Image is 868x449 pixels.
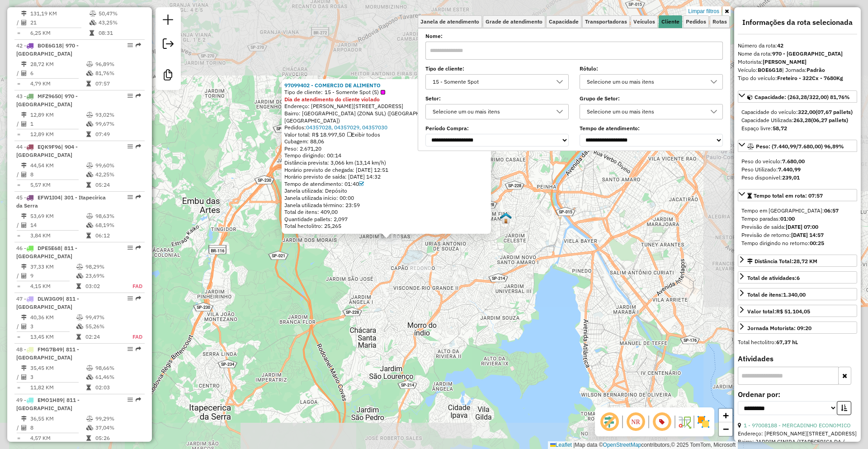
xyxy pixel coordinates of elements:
[719,422,732,436] a: Zoom out
[599,411,620,433] span: Exibir deslocamento
[807,66,825,73] strong: Padrão
[30,423,86,432] td: 8
[85,282,123,291] td: 03:02
[95,170,141,179] td: 42,25%
[16,346,79,361] span: | 811 - [GEOGRAPHIC_DATA]
[696,415,711,429] img: Exibir/Ocultar setores
[723,6,731,16] a: Ocultar filtros
[741,158,805,165] span: Peso do veículo:
[738,389,857,400] label: Ordenar por:
[85,322,123,331] td: 55,26%
[38,143,61,150] span: EQK9F96
[30,364,86,373] td: 35,45 KM
[347,131,380,138] span: Exibir todos
[585,19,627,24] span: Transportadoras
[86,425,93,430] i: % de utilização da cubagem
[16,119,21,128] td: /
[284,222,488,230] div: Total hectolitro: 25,265
[21,121,27,127] i: Total de Atividades
[738,66,857,74] div: Veículo:
[782,66,825,73] span: | Jornada:
[284,202,488,209] div: Janela utilizada término: 23:59
[284,96,380,103] strong: Dia de atendimento do cliente violado
[16,194,106,209] span: | 301 - Itapecirica da Serra
[306,124,387,131] a: 04357028, 04357029, 04357030
[425,32,723,40] label: Nome:
[95,383,141,392] td: 02:03
[30,79,86,88] td: 4,79 KM
[580,65,723,73] label: Rótulo:
[21,425,27,430] i: Total de Atividades
[16,170,21,179] td: /
[86,71,93,76] i: % de utilização da cubagem
[738,18,857,27] h4: Informações da rota selecionada
[584,75,705,89] div: Selecione um ou mais itens
[127,296,133,301] em: Opções
[741,207,854,215] div: Tempo em [GEOGRAPHIC_DATA]:
[86,416,93,421] i: % de utilização do peso
[584,104,705,119] div: Selecione um ou mais itens
[21,315,27,320] i: Distância Total
[86,213,93,219] i: % de utilização do peso
[16,397,80,411] span: | 811 - [GEOGRAPHIC_DATA]
[30,434,86,443] td: 4,57 KM
[738,74,857,82] div: Tipo do veículo:
[95,79,141,88] td: 07:57
[425,95,569,103] label: Setor:
[747,274,800,281] span: Total de atividades:
[95,60,141,69] td: 96,89%
[797,274,800,281] strong: 6
[30,383,86,392] td: 11,82 KM
[21,172,27,177] i: Total de Atividades
[38,397,63,403] span: EMO1H89
[30,262,76,271] td: 37,33 KM
[95,364,141,373] td: 98,66%
[98,28,141,38] td: 08:31
[16,231,21,240] td: =
[741,239,854,247] div: Tempo dirigindo no retorno:
[738,50,857,58] div: Nome da rota:
[756,143,844,150] span: Peso: (7.440,99/7.680,00) 96,89%
[21,11,27,16] i: Distância Total
[425,124,569,132] label: Período Compra:
[86,182,91,188] i: Tempo total em rota
[30,119,86,128] td: 1
[776,339,798,345] strong: 67,37 hL
[30,212,86,221] td: 53,69 KM
[741,215,854,223] div: Tempo paradas:
[90,30,94,36] i: Tempo total em rota
[86,365,93,371] i: % de utilização do peso
[86,222,93,228] i: % de utilização da cubagem
[95,69,141,78] td: 81,76%
[21,365,27,371] i: Distância Total
[30,60,86,69] td: 28,72 KM
[98,9,141,18] td: 50,47%
[136,245,141,250] em: Rota exportada
[86,61,93,67] i: % de utilização do peso
[723,423,729,435] span: −
[127,245,133,250] em: Opções
[95,221,141,230] td: 68,19%
[127,194,133,200] em: Opções
[95,414,141,423] td: 99,29%
[159,11,177,31] a: Nova sessão e pesquisa
[98,18,141,27] td: 43,25%
[284,145,321,152] span: Peso: 2.671,20
[95,180,141,189] td: 05:24
[738,58,857,66] div: Motorista:
[21,273,27,279] i: Total de Atividades
[86,112,93,118] i: % de utilização do peso
[793,258,817,265] span: 28,72 KM
[127,144,133,149] em: Opções
[284,131,488,138] div: Valor total: R$ 18.997,50
[86,172,93,177] i: % de utilização da cubagem
[677,415,692,429] img: Fluxo de ruas
[16,373,21,382] td: /
[30,332,76,341] td: 13,45 KM
[738,90,857,103] a: Capacidade: (263,28/322,00) 81,76%
[747,324,811,332] div: Jornada Motorista: 09:20
[30,110,86,119] td: 12,89 KM
[16,28,21,38] td: =
[21,163,27,168] i: Distância Total
[95,231,141,240] td: 06:12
